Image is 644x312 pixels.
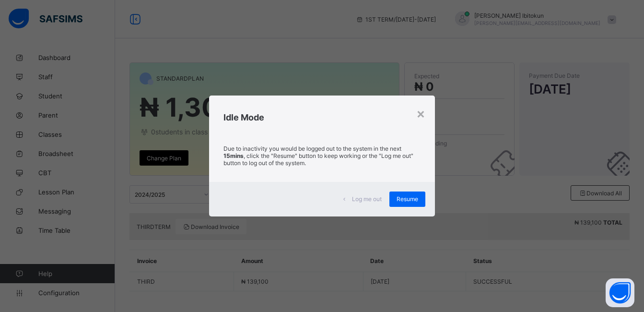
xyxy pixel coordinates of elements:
span: Log me out [352,195,382,203]
p: Due to inactivity you would be logged out to the system in the next , click the "Resume" button t... [223,145,420,167]
h2: Idle Mode [223,112,420,122]
span: Resume [397,195,418,203]
button: Open asap [606,278,634,307]
strong: 15mins [223,152,244,159]
div: × [416,105,425,121]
